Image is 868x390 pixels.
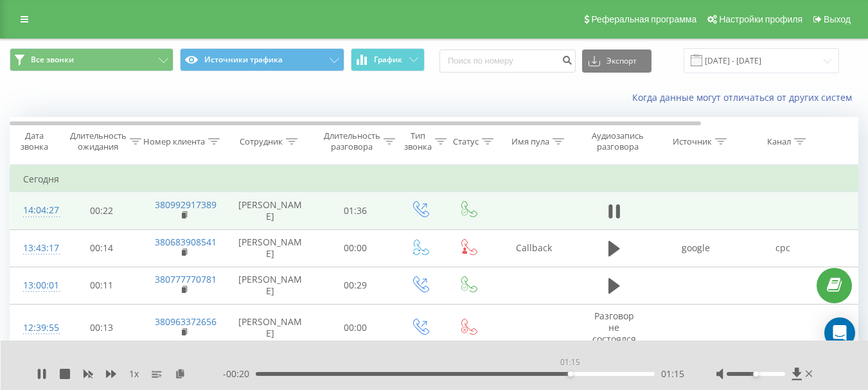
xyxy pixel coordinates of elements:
[591,14,696,24] span: Реферальная программа
[351,48,425,71] button: График
[315,267,396,304] td: 00:29
[226,267,315,304] td: [PERSON_NAME]
[374,55,402,64] span: График
[653,229,740,267] td: google
[23,236,49,261] div: 13:43:17
[767,136,791,147] div: Канал
[129,368,139,380] span: 1 x
[632,91,858,103] a: Когда данные могут отличаться от других систем
[155,315,217,328] a: 380963372656
[587,130,649,152] div: Аудиозапись разговора
[719,14,802,24] span: Настройки профиля
[453,136,479,147] div: Статус
[155,199,217,211] a: 380992917389
[511,136,549,147] div: Имя пула
[23,273,49,298] div: 13:00:01
[240,136,283,147] div: Сотрудник
[315,229,396,267] td: 00:00
[592,310,636,345] span: Разговор не состоялся
[155,273,217,285] a: 380777770781
[62,192,142,229] td: 00:22
[62,304,142,351] td: 00:13
[226,229,315,267] td: [PERSON_NAME]
[558,353,583,371] div: 01:15
[404,130,432,152] div: Тип звонка
[315,192,396,229] td: 01:36
[70,130,127,152] div: Длительность ожидания
[740,229,826,267] td: cpc
[568,371,573,377] div: Accessibility label
[315,304,396,351] td: 00:00
[673,136,712,147] div: Источник
[10,130,58,152] div: Дата звонка
[10,48,173,71] button: Все звонки
[824,14,851,24] span: Выход
[31,55,74,65] span: Все звонки
[223,368,256,380] span: - 00:20
[23,315,49,341] div: 12:39:55
[62,229,142,267] td: 00:14
[324,130,380,152] div: Длительность разговора
[492,229,576,267] td: Callback
[582,49,651,73] button: Экспорт
[62,267,142,304] td: 00:11
[143,136,205,147] div: Номер клиента
[226,304,315,351] td: [PERSON_NAME]
[824,317,855,348] div: Open Intercom Messenger
[23,198,49,223] div: 14:04:27
[661,368,684,380] span: 01:15
[226,192,315,229] td: [PERSON_NAME]
[155,236,217,248] a: 380683908541
[753,371,758,377] div: Accessibility label
[180,48,344,71] button: Источники трафика
[439,49,576,73] input: Поиск по номеру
